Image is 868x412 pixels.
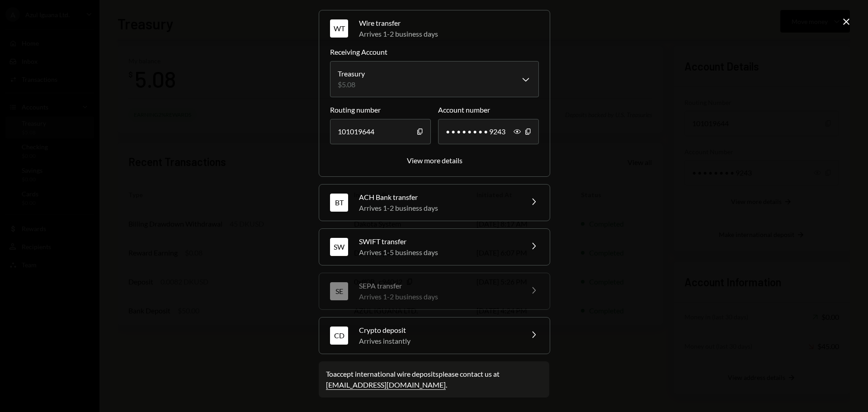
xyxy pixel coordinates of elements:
button: WTWire transferArrives 1-2 business days [319,10,550,47]
div: CD [330,327,348,345]
div: SW [330,238,348,256]
div: View more details [407,156,462,165]
div: Crypto deposit [359,325,517,336]
div: Arrives 1-2 business days [359,203,517,213]
label: Routing number [330,104,431,115]
button: SESEPA transferArrives 1-2 business days [319,273,550,309]
div: SWIFT transfer [359,236,517,247]
a: [EMAIL_ADDRESS][DOMAIN_NAME] [326,380,446,390]
div: Arrives 1-2 business days [359,291,517,302]
div: Arrives instantly [359,336,517,346]
div: Arrives 1-2 business days [359,28,539,39]
div: Arrives 1-5 business days [359,247,517,258]
button: SWSWIFT transferArrives 1-5 business days [319,229,550,265]
div: SE [330,282,348,300]
div: 101019644 [330,119,431,144]
label: Receiving Account [330,47,539,57]
button: BTACH Bank transferArrives 1-2 business days [319,185,550,221]
button: Receiving Account [330,61,539,97]
div: SEPA transfer [359,280,517,291]
div: ACH Bank transfer [359,192,517,203]
div: Wire transfer [359,18,539,28]
div: WTWire transferArrives 1-2 business days [330,47,539,166]
div: To accept international wire deposits please contact us at . [326,369,542,390]
label: Account number [438,104,539,115]
div: • • • • • • • • 9243 [438,119,539,144]
div: BT [330,194,348,212]
button: View more details [407,156,462,166]
button: CDCrypto depositArrives instantly [319,317,550,354]
div: WT [330,19,348,38]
